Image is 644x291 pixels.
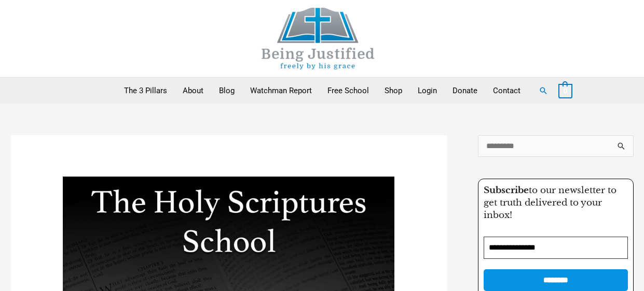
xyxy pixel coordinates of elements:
[564,87,567,95] span: 0
[377,78,410,104] a: Shop
[484,185,529,196] strong: Subscribe
[211,78,242,104] a: Blog
[485,78,528,104] a: Contact
[558,86,572,95] a: View Shopping Cart, empty
[410,78,445,104] a: Login
[320,78,377,104] a: Free School
[445,78,485,104] a: Donate
[175,78,211,104] a: About
[484,237,628,259] input: Email Address *
[242,78,320,104] a: Watchman Report
[539,86,548,95] a: Search button
[484,185,616,221] span: to our newsletter to get truth delivered to your inbox!
[116,78,175,104] a: The 3 Pillars
[240,8,396,69] img: Being Justified
[116,78,528,104] nav: Primary Site Navigation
